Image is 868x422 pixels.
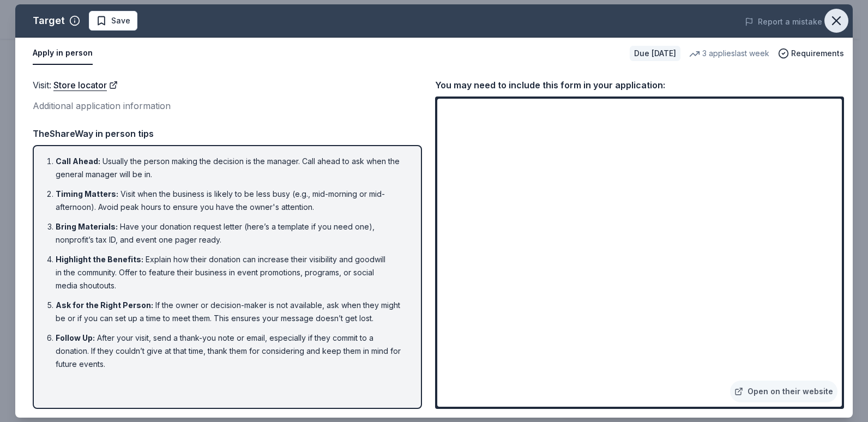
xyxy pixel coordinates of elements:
[33,99,422,113] div: Additional application information
[435,78,844,92] div: You may need to include this form in your application:
[111,14,130,27] span: Save
[56,255,143,264] span: Highlight the Benefits :
[56,299,406,325] li: If the owner or decision-maker is not available, ask when they might be or if you can set up a ti...
[56,155,406,181] li: Usually the person making the decision is the manager. Call ahead to ask when the general manager...
[630,46,680,61] div: Due [DATE]
[33,42,93,65] button: Apply in person
[53,78,118,92] a: Store locator
[33,12,65,29] div: Target
[730,381,837,402] a: Open on their website
[56,333,95,342] span: Follow Up :
[56,156,100,166] span: Call Ahead :
[56,188,406,214] li: Visit when the business is likely to be less busy (e.g., mid-morning or mid-afternoon). Avoid pea...
[56,220,406,246] li: Have your donation request letter (here’s a template if you need one), nonprofit’s tax ID, and ev...
[791,47,844,60] span: Requirements
[56,253,406,292] li: Explain how their donation can increase their visibility and goodwill in the community. Offer to ...
[778,47,844,60] button: Requirements
[689,47,769,60] div: 3 applies last week
[56,222,118,231] span: Bring Materials :
[56,189,118,198] span: Timing Matters :
[56,300,153,310] span: Ask for the Right Person :
[56,331,406,371] li: After your visit, send a thank-you note or email, especially if they commit to a donation. If the...
[33,126,422,141] div: TheShareWay in person tips
[33,78,422,92] div: Visit :
[89,11,137,31] button: Save
[745,15,822,28] button: Report a mistake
